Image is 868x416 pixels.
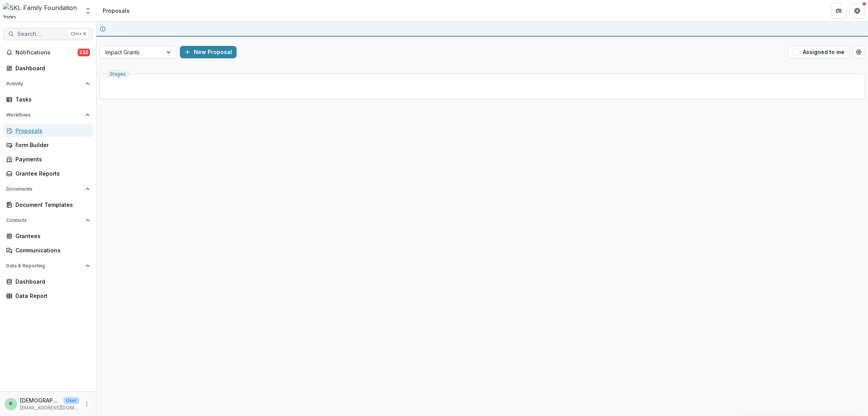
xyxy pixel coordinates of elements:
span: Data & Reporting [6,263,82,269]
button: Open Data & Reporting [3,260,93,272]
a: Grantee Reports [3,167,93,180]
img: SKL Family Foundation logo [3,3,80,19]
button: Open Activity [3,78,93,90]
span: Workflows [6,112,82,118]
div: Communications [15,246,87,254]
button: Open Contacts [3,214,93,227]
div: Grantee Reports [15,169,87,178]
a: Grantees [3,230,93,242]
div: Proposals [103,7,130,15]
a: Dashboard [3,62,93,74]
p: User [63,397,79,404]
button: Open Documents [3,183,93,195]
div: Data Report [15,292,87,300]
span: 232 [78,49,90,56]
p: [DEMOGRAPHIC_DATA] [20,396,60,404]
div: kristen [9,401,12,406]
a: Communications [3,244,93,257]
p: [EMAIL_ADDRESS][DOMAIN_NAME] [20,404,79,411]
a: Proposals [3,124,93,137]
span: Contacts [6,218,82,223]
button: Open table manager [853,46,865,58]
nav: breadcrumb [100,5,133,16]
a: Dashboard [3,275,93,288]
div: Form Builder [15,141,87,149]
button: Assigned to me [788,46,849,58]
div: Ctrl + K [69,30,88,38]
div: Grantees [15,232,87,240]
span: Notifications [15,49,78,56]
div: Document Templates [15,201,87,209]
button: Get Help [849,3,865,19]
button: More [82,399,91,409]
span: Search... [17,31,66,37]
div: Proposals [15,127,87,135]
button: Notifications232 [3,46,93,59]
a: Tasks [3,93,93,106]
div: Payments [15,155,87,163]
button: New Proposal [180,46,237,58]
a: Document Templates [3,198,93,211]
div: Dashboard [15,64,87,72]
button: Open Workflows [3,109,93,121]
div: Dashboard [15,277,87,286]
button: Partners [831,3,846,19]
span: Activity [6,81,82,86]
button: Open entity switcher [83,3,93,19]
span: Stages [110,71,126,77]
a: Form Builder [3,139,93,151]
div: Tasks [15,95,87,103]
a: Data Report [3,289,93,302]
span: Documents [6,186,82,192]
a: Payments [3,153,93,166]
button: Search... [3,28,93,40]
